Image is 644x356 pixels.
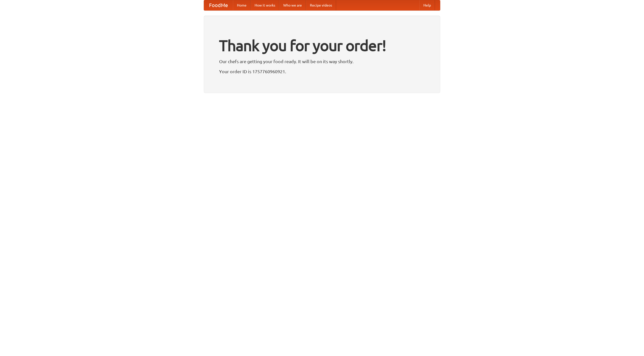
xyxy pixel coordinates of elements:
p: Our chefs are getting your food ready. It will be on its way shortly. [219,58,425,65]
a: How it works [251,0,279,10]
a: Recipe videos [306,0,336,10]
a: FoodMe [204,0,233,10]
h1: Thank you for your order! [219,33,425,58]
a: Who we are [279,0,306,10]
a: Home [233,0,251,10]
a: Help [419,0,435,10]
p: Your order ID is 1757760960921. [219,68,425,75]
